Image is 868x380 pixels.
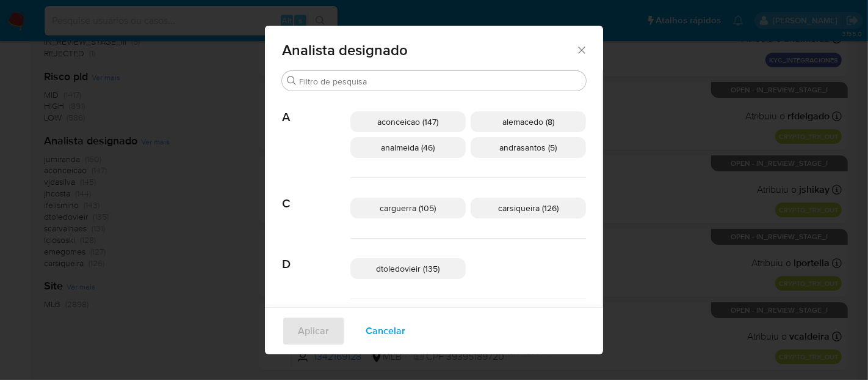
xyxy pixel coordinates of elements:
[282,239,350,272] span: D
[498,202,559,214] span: carsiqueira (126)
[299,76,581,87] input: Filtro de pesquisa
[282,299,350,332] span: E
[350,258,466,279] div: dtoledovieir (135)
[471,137,586,158] div: andrasantos (5)
[350,198,466,218] div: carguerra (105)
[282,178,350,211] span: C
[382,141,435,154] span: analmeida (46)
[502,116,554,128] span: alemacedo (8)
[471,111,586,132] div: alemacedo (8)
[378,116,439,128] span: aconceicao (147)
[366,318,405,345] span: Cancelar
[350,316,421,346] button: Cancelar
[500,141,557,154] span: andrasantos (5)
[282,92,350,125] span: A
[350,137,466,158] div: analmeida (46)
[350,111,466,132] div: aconceicao (147)
[282,43,576,58] span: Analista designado
[377,263,440,275] span: dtoledovieir (135)
[287,76,297,86] button: Procurar
[576,44,587,55] button: Fechar
[471,198,586,218] div: carsiqueira (126)
[380,202,436,214] span: carguerra (105)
